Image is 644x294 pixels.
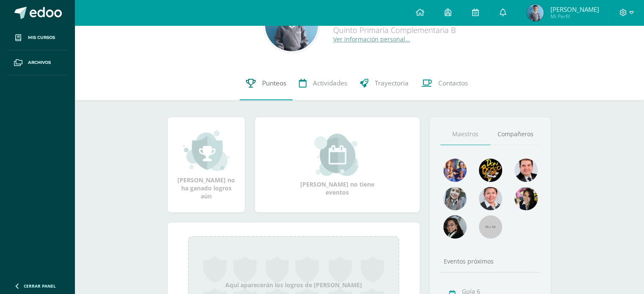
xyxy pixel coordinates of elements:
[479,215,502,239] img: 55x55
[375,79,409,88] span: Trayectoria
[438,79,468,88] span: Contactos
[527,4,544,21] img: b0fbb614dad4b722ad2cf1828951c274.png
[354,66,415,100] a: Trayectoria
[176,129,236,200] div: [PERSON_NAME] no ha ganado logros aún
[490,124,540,145] a: Compañeros
[479,187,502,210] img: c65c656f8248e3f14a5cc5f1a20cb62a.png
[313,79,347,88] span: Actividades
[443,215,467,239] img: 6377130e5e35d8d0020f001f75faf696.png
[7,25,68,50] a: Mis cursos
[550,5,599,14] span: [PERSON_NAME]
[293,66,354,100] a: Actividades
[514,159,538,182] img: 79570d67cb4e5015f1d97fde0ec62c05.png
[550,13,599,20] span: Mi Perfil
[415,66,474,100] a: Contactos
[443,187,467,210] img: 45bd7986b8947ad7e5894cbc9b781108.png
[443,159,467,182] img: 88256b496371d55dc06d1c3f8a5004f4.png
[28,59,51,66] span: Archivos
[479,159,502,182] img: 29fc2a48271e3f3676cb2cb292ff2552.png
[295,134,380,196] div: [PERSON_NAME] no tiene eventos
[240,66,293,100] a: Punteos
[333,25,456,35] div: Quinto Primaria Complementaria B
[314,134,360,176] img: event_small.png
[24,283,56,289] span: Cerrar panel
[333,35,410,43] a: Ver información personal...
[183,129,229,172] img: achievement_small.png
[262,79,286,88] span: Punteos
[7,50,68,75] a: Archivos
[440,257,540,265] div: Eventos próximos
[514,187,538,210] img: ddcb7e3f3dd5693f9a3e043a79a89297.png
[440,124,490,145] a: Maestros
[28,34,55,41] span: Mis cursos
